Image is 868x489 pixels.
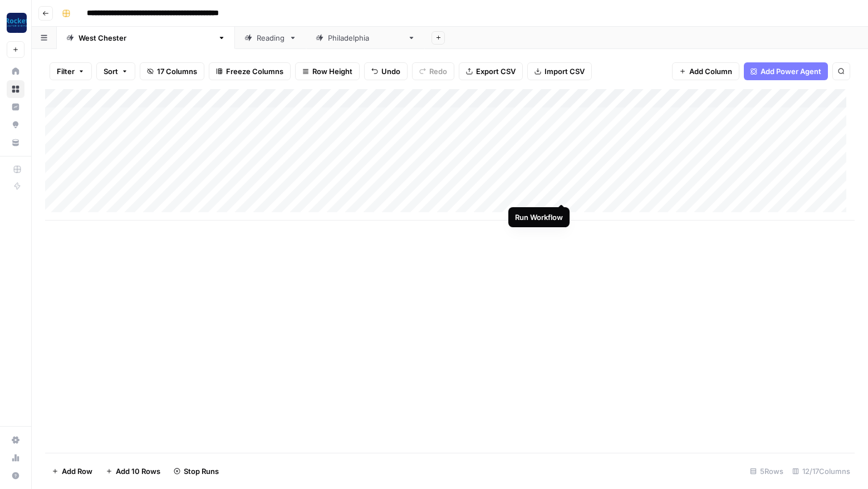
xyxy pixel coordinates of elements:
button: Sort [96,62,135,80]
button: Redo [412,62,454,80]
button: Row Height [295,62,360,80]
a: Home [7,62,24,80]
a: Browse [7,80,24,98]
span: Filter [57,66,75,77]
span: Add Column [689,66,732,77]
a: Insights [7,98,24,116]
span: Row Height [312,66,352,77]
div: [GEOGRAPHIC_DATA] [328,32,403,43]
button: Help + Support [7,467,24,485]
a: Opportunities [7,116,24,134]
button: Export CSV [459,62,523,80]
button: Filter [50,62,92,80]
button: Freeze Columns [209,62,291,80]
span: Sort [104,66,118,77]
span: Freeze Columns [226,66,283,77]
button: Undo [364,62,408,80]
span: Add Power Agent [761,66,821,77]
span: 17 Columns [157,66,197,77]
a: [GEOGRAPHIC_DATA][PERSON_NAME] [57,27,235,49]
a: Reading [235,27,306,49]
a: Settings [7,431,24,449]
span: Add Row [62,466,92,477]
span: Undo [381,66,400,77]
div: 12/17 Columns [788,462,855,480]
a: Usage [7,449,24,467]
button: Add Column [672,62,739,80]
button: Add Power Agent [744,62,828,80]
button: 17 Columns [140,62,204,80]
div: Run Workflow [515,212,563,223]
img: Rocket Pilots Logo [7,13,27,33]
span: Redo [429,66,447,77]
div: 5 Rows [746,462,788,480]
span: Import CSV [545,66,585,77]
a: [GEOGRAPHIC_DATA] [306,27,425,49]
button: Add Row [45,462,99,480]
span: Stop Runs [184,466,219,477]
a: Your Data [7,134,24,151]
button: Import CSV [527,62,592,80]
button: Workspace: Rocket Pilots [7,9,24,37]
span: Export CSV [476,66,516,77]
div: Reading [257,32,285,43]
div: [GEOGRAPHIC_DATA][PERSON_NAME] [79,32,213,43]
button: Stop Runs [167,462,225,480]
button: Add 10 Rows [99,462,167,480]
span: Add 10 Rows [116,466,160,477]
